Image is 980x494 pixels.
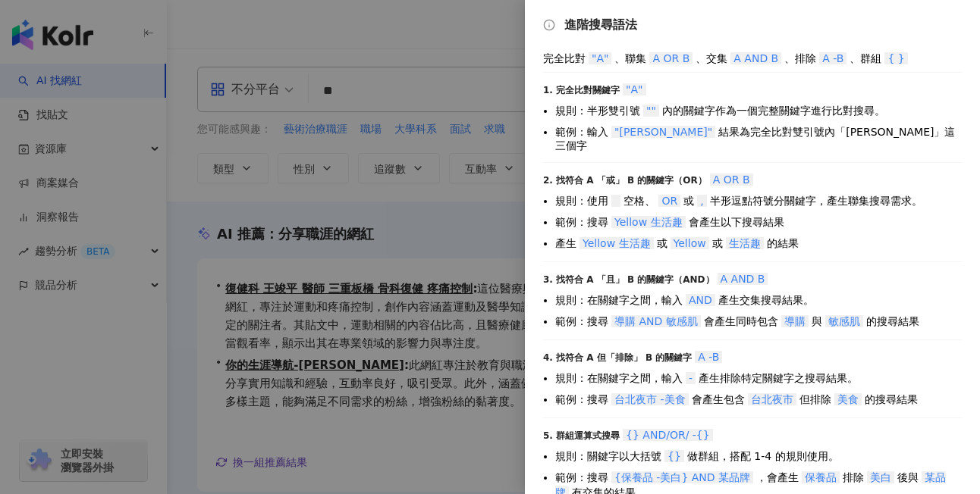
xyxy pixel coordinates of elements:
[697,195,706,207] span: ,
[718,273,768,285] span: A AND B
[695,351,722,363] span: A -B
[555,124,962,152] li: 範例：輸入 結果為完全比對雙引號內「[PERSON_NAME]」這三個字
[543,18,962,32] div: 進階搜尋語法
[686,372,696,384] span: -
[611,216,686,228] span: Yellow 生活趣
[730,52,781,64] span: A AND B
[555,370,962,386] li: 規則：在關鍵字之間，輸入 產生排除特定關鍵字之搜尋結果。
[611,126,715,138] span: "[PERSON_NAME]"
[555,214,962,230] li: 範例：搜尋 會產生以下搜尋結果
[580,237,654,249] span: Yellow 生活趣
[543,427,962,442] div: 5. 群組運算式搜尋
[555,236,962,251] li: 產生 或 或 的結果
[664,450,684,462] span: {}
[555,314,962,329] li: 範例：搜尋 會產生同時包含 與 的搜尋結果
[649,52,693,64] span: A OR B
[611,315,701,327] span: 導購 AND 敏感肌
[589,52,611,64] span: "A"
[686,294,715,306] span: AND
[710,174,753,186] span: A OR B
[543,172,962,187] div: 2. 找符合 A 「或」 B 的關鍵字（OR）
[543,271,962,286] div: 3. 找符合 A 「且」 B 的關鍵字（AND）
[555,292,962,308] li: 規則：在關鍵字之間，輸入 產生交集搜尋結果。
[884,52,907,64] span: { }
[623,83,645,95] span: "A"
[726,237,764,249] span: 生活趣
[543,349,962,364] div: 4. 找符合 A 但「排除」 B 的關鍵字
[543,82,962,97] div: 1. 完全比對關鍵字
[543,51,962,66] div: 完全比對 、聯集 、交集 、排除 、群組
[671,237,709,249] span: Yellow
[819,52,847,64] span: A -B
[555,449,962,464] li: 規則：關鍵字以大括號 做群組，搭配 1-4 的規則使用。
[748,393,796,405] span: 台北夜市
[825,315,863,327] span: 敏感肌
[867,471,894,483] span: 美白
[781,315,809,327] span: 導購
[555,392,962,407] li: 範例：搜尋 會產生包含 但排除 的搜尋結果
[611,393,689,405] span: 台北夜市 -美食
[555,193,962,208] li: 規則：使用 空格、 或 半形逗點符號分關鍵字，產生聯集搜尋需求。
[802,471,840,483] span: 保養品
[623,429,713,441] span: {} AND/OR/ -{}
[834,393,862,405] span: 美食
[555,103,962,118] li: 規則：半形雙引號 內的關鍵字作為一個完整關鍵字進行比對搜尋。
[611,471,753,483] span: {保養品 -美白} AND 某品牌
[643,105,659,117] span: ""
[658,195,680,207] span: OR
